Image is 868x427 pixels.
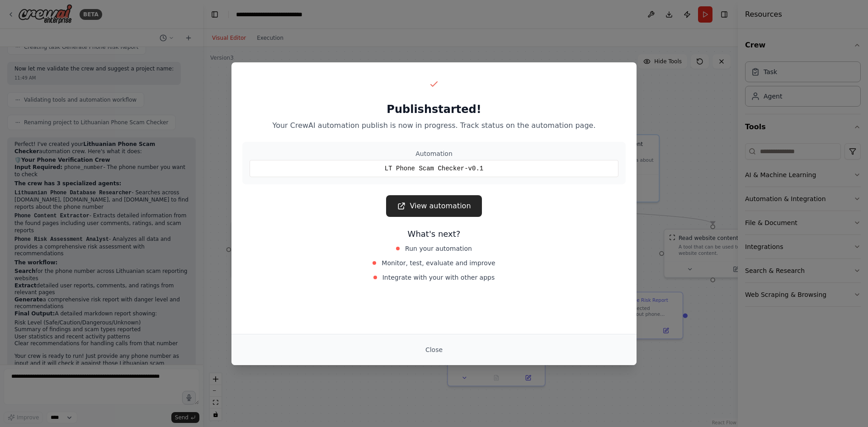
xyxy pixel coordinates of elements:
[382,273,495,282] span: Integrate with your with other apps
[386,195,481,217] a: View automation
[418,342,450,358] button: Close
[242,120,626,131] p: Your CrewAI automation publish is now in progress. Track status on the automation page.
[242,102,626,117] h2: Publish started!
[242,228,626,240] h3: What's next?
[382,258,495,267] span: Monitor, test, evaluate and improve
[250,149,618,158] div: Automation
[250,160,618,177] div: LT Phone Scam Checker-v0.1
[405,244,472,253] span: Run your automation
